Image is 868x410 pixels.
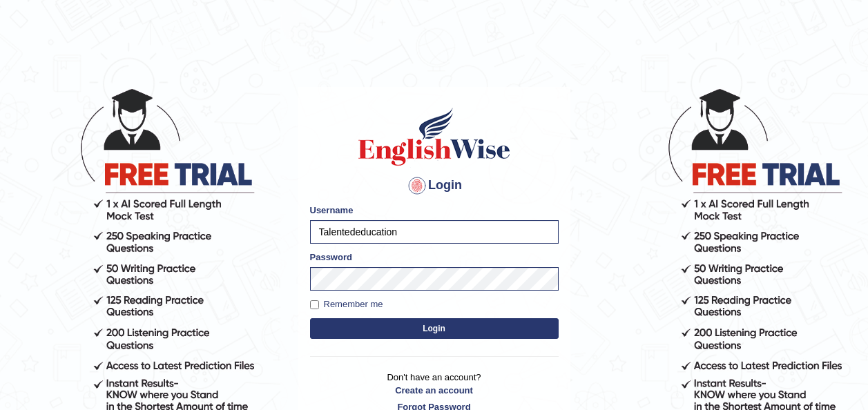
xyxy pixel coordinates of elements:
a: Create an account [310,384,559,397]
label: Password [310,251,352,264]
h4: Login [310,175,559,197]
button: Login [310,318,559,339]
label: Username [310,204,354,217]
input: Remember me [310,300,319,309]
img: Logo of English Wise sign in for intelligent practice with AI [356,106,513,168]
label: Remember me [310,297,383,311]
